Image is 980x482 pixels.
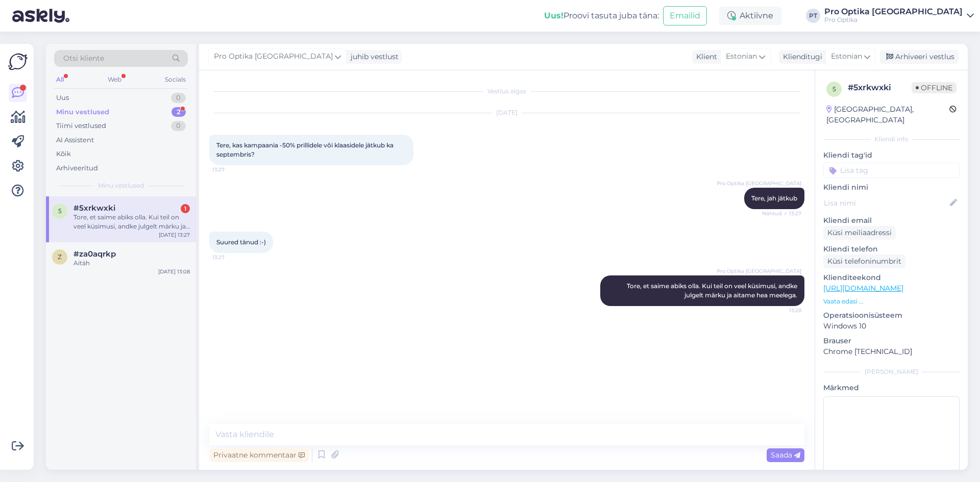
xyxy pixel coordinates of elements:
[73,259,190,268] div: Aitäh
[347,52,399,62] div: juhib vestlust
[627,282,799,299] span: Tore, et saime abiks olla. Kui teil on veel küsimusi, andke julgelt märku ja aitame hea meelega.
[823,226,896,240] div: Küsi meiliaadressi
[216,141,395,158] span: Tere, kas kampaania -50% prillidele või klaasidele jätkub ka septembris?
[771,450,800,460] span: Saada
[63,53,104,64] span: Otsi kliente
[832,85,836,93] span: 5
[826,104,949,125] div: [GEOGRAPHIC_DATA], [GEOGRAPHIC_DATA]
[56,135,94,145] div: AI Assistent
[823,163,960,178] input: Lisa tag
[54,73,66,86] div: All
[171,121,186,131] div: 0
[823,336,960,346] p: Brauser
[823,135,960,144] div: Kliendi info
[717,267,801,275] span: Pro Optika [GEOGRAPHIC_DATA]
[717,180,801,187] span: Pro Optika [GEOGRAPHIC_DATA]
[8,52,28,71] img: Askly Logo
[56,107,109,117] div: Minu vestlused
[544,10,659,22] div: Proovi tasuta juba täna:
[824,8,974,24] a: Pro Optika [GEOGRAPHIC_DATA]Pro Optika
[848,82,912,94] div: # 5xrkwxki
[98,181,144,190] span: Minu vestlused
[824,8,963,16] div: Pro Optika [GEOGRAPHIC_DATA]
[214,51,333,62] span: Pro Optika [GEOGRAPHIC_DATA]
[763,307,801,314] span: 13:28
[73,249,116,259] span: #za0aqrkp
[692,52,717,62] div: Klient
[56,93,69,103] div: Uus
[823,215,960,226] p: Kliendi email
[823,321,960,332] p: Windows 10
[212,253,251,261] span: 13:27
[806,9,820,23] div: PT
[823,297,960,306] p: Vaata edasi ...
[823,310,960,321] p: Operatsioonisüsteem
[106,73,124,86] div: Web
[544,11,563,20] b: Uus!
[823,284,903,293] a: [URL][DOMAIN_NAME]
[751,194,797,202] span: Tere, jah jätkub
[912,82,957,93] span: Offline
[209,448,309,462] div: Privaatne kommentaar
[159,231,190,239] div: [DATE] 13:27
[762,210,801,217] span: Nähtud ✓ 13:27
[823,150,960,161] p: Kliendi tag'id
[181,204,190,213] div: 1
[58,207,62,215] span: 5
[158,268,190,275] div: [DATE] 13:08
[823,272,960,283] p: Klienditeekond
[823,182,960,193] p: Kliendi nimi
[823,367,960,376] div: [PERSON_NAME]
[880,50,959,64] div: Arhiveeri vestlus
[58,253,62,261] span: z
[209,108,804,117] div: [DATE]
[823,244,960,255] p: Kliendi telefon
[56,121,106,131] div: Tiimi vestlused
[171,93,186,103] div: 0
[171,107,186,117] div: 2
[56,163,98,173] div: Arhiveeritud
[779,52,822,62] div: Klienditugi
[209,87,804,96] div: Vestlus algas
[831,51,862,62] span: Estonian
[73,204,115,213] span: #5xrkwxki
[719,7,781,25] div: Aktiivne
[823,255,905,268] div: Küsi telefoninumbrit
[726,51,757,62] span: Estonian
[823,383,960,393] p: Märkmed
[212,166,251,173] span: 13:27
[824,197,948,209] input: Lisa nimi
[163,73,188,86] div: Socials
[216,238,266,246] span: Suured tänud :-)
[56,149,71,159] div: Kõik
[824,16,963,24] div: Pro Optika
[73,213,190,231] div: Tore, et saime abiks olla. Kui teil on veel küsimusi, andke julgelt märku ja aitame hea meelega.
[663,6,707,26] button: Emailid
[823,346,960,357] p: Chrome [TECHNICAL_ID]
